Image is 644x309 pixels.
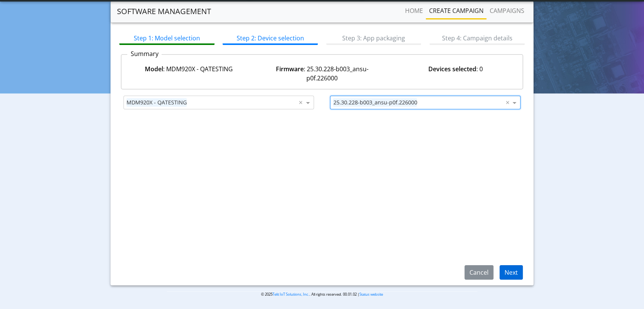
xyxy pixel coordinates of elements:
a: Step 1: Model selection [119,30,215,45]
span: Clear all [298,98,304,107]
button: Next [500,265,523,280]
div: 25.30.228-b003_ansu-p0f.226000 [333,98,417,107]
div: : 0 [389,64,522,83]
a: Create campaign [426,3,487,18]
div: : 25.30.228-b003_ansu-p0f.226000 [255,64,389,83]
a: Home [402,3,426,18]
p: © 2025 . All rights reserved. 00.01.02 | [167,291,477,297]
a: Status website [359,292,383,297]
p: Summary [127,49,162,58]
a: Telit IoT Solutions, Inc. [272,292,309,297]
button: Cancel [465,265,493,280]
strong: Firmware [276,65,304,73]
a: Campaigns [487,3,527,18]
span: Clear all [504,98,511,107]
a: Software management [117,4,211,19]
a: Step 2: Device selection [223,30,318,45]
div: MDM920X - QATESTING [127,98,187,107]
strong: Devices selected [428,65,476,73]
div: : MDM920X - QATESTING [122,64,255,83]
strong: Model [145,65,163,73]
